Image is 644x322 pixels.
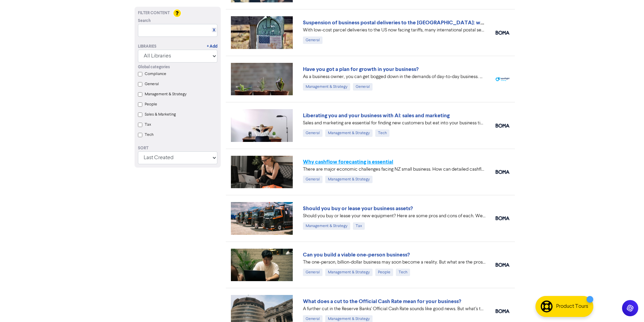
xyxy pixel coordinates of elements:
div: Sales and marketing are essential for finding new customers but eat into your business time. We e... [303,120,485,127]
div: The one-person, billion-dollar business may soon become a reality. But what are the pros and cons... [303,259,485,266]
div: Should you buy or lease your new equipment? Here are some pros and cons of each. We also can revi... [303,213,485,220]
div: Libraries [138,44,157,50]
img: boma_accounting [496,216,509,220]
a: Suspension of business postal deliveries to the [GEOGRAPHIC_DATA]: what options do you have? [303,19,541,26]
label: Sales & Marketing [145,112,176,118]
div: There are major economic challenges facing NZ small business. How can detailed cashflow forecasti... [303,166,485,173]
div: Management & Strategy [303,222,350,230]
a: Liberating you and your business with AI: sales and marketing [303,112,450,119]
div: People [375,269,393,276]
div: Tech [375,129,389,137]
label: Tax [145,122,151,128]
a: Should you buy or lease your business assets? [303,205,413,212]
iframe: Chat Widget [610,290,644,322]
a: Why cashflow forecasting is essential [303,158,393,165]
img: boma [496,124,509,128]
a: + Add [207,44,217,50]
div: General [303,269,323,276]
div: As a business owner, you can get bogged down in the demands of day-to-day business. We can help b... [303,73,485,80]
div: Management & Strategy [325,129,373,137]
span: Search [138,18,151,24]
div: General [303,129,323,137]
a: X [213,28,215,33]
div: Global categories [138,64,217,70]
img: boma [496,309,509,313]
div: Tax [353,222,365,230]
img: spotlight [496,77,509,81]
label: People [145,101,157,107]
div: With low-cost parcel deliveries to the US now facing tariffs, many international postal services ... [303,27,485,34]
div: General [303,176,323,183]
div: General [353,83,373,91]
img: boma [496,263,509,267]
div: Filter Content [138,10,217,16]
div: Tech [396,269,410,276]
a: What does a cut to the Official Cash Rate mean for your business? [303,298,461,305]
img: boma [496,31,509,35]
div: Management & Strategy [325,176,373,183]
div: A further cut in the Reserve Banks’ Official Cash Rate sounds like good news. But what’s the real... [303,305,485,313]
div: Sort [138,145,217,151]
a: Can you build a viable one-person business? [303,251,410,258]
label: General [145,81,159,87]
a: Have you got a plan for growth in your business? [303,66,419,73]
label: Management & Strategy [145,91,187,97]
div: Management & Strategy [303,83,350,91]
label: Compliance [145,71,166,77]
img: boma [496,170,509,174]
div: Management & Strategy [325,269,373,276]
label: Tech [145,132,153,138]
div: General [303,36,323,44]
